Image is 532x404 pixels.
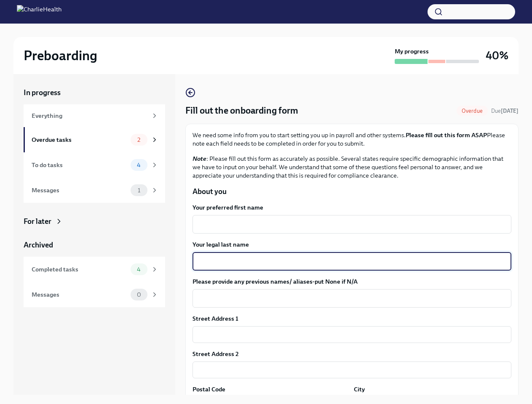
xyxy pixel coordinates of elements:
[24,282,165,307] a: Messages0
[24,104,165,127] a: Everything
[24,240,165,250] a: Archived
[24,216,165,226] a: For later
[24,257,165,282] a: Completed tasks4
[32,265,127,274] div: Completed tasks
[32,160,127,170] div: To do tasks
[192,203,511,212] label: Your preferred first name
[32,290,127,299] div: Messages
[24,88,165,98] a: In progress
[24,216,51,226] div: For later
[17,5,61,19] img: CharlieHealth
[491,107,519,115] span: August 30th, 2025 06:00
[354,385,365,393] label: City
[457,108,488,114] span: Overdue
[501,108,519,114] strong: [DATE]
[132,292,146,298] span: 0
[192,350,239,358] label: Street Address 2
[192,277,511,286] label: Please provide any previous names/ aliases-put None if N/A
[192,154,511,180] p: : Please fill out this form as accurately as possible. Several states require specific demographi...
[192,385,225,393] label: Postal Code
[491,108,519,114] span: Due
[24,178,165,203] a: Messages1
[395,47,429,56] strong: My progress
[192,155,206,162] strong: Note
[132,137,145,143] span: 2
[192,186,511,197] p: About you
[32,135,127,144] div: Overdue tasks
[192,314,238,323] label: Street Address 1
[133,187,145,194] span: 1
[185,104,298,117] h4: Fill out the onboarding form
[24,127,165,152] a: Overdue tasks2
[132,266,146,273] span: 4
[192,240,511,249] label: Your legal last name
[24,47,97,64] h2: Preboarding
[32,186,127,195] div: Messages
[486,48,508,63] h3: 40%
[32,111,147,120] div: Everything
[132,162,146,168] span: 4
[192,131,511,148] p: We need some info from you to start setting you up in payroll and other systems. Please note each...
[406,131,487,139] strong: Please fill out this form ASAP
[24,152,165,178] a: To do tasks4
